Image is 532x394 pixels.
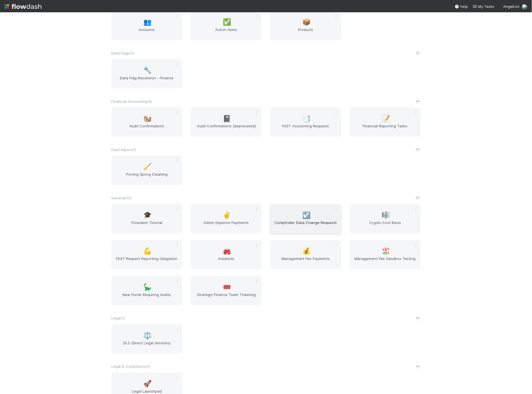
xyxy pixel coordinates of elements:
a: 🐿️Audit Confirmations [111,108,182,137]
a: ☑️Comptroller Data Change Requests [270,204,341,233]
a: 🔧Data Flag Resolution - Finance [111,59,182,89]
span: Comptroller Data Change Requests [272,220,339,231]
span: DLS (Direct Legal Services) [113,340,180,352]
span: Legal & Compliance ( 1 ) [111,364,150,369]
a: 🎟️Strategic Finance Team Ticketing [191,276,262,305]
span: 🎼 [382,212,390,219]
a: My Tasks [473,4,495,9]
a: 🎓Flowdash Tutorial [111,204,182,233]
span: 🚀 [144,380,152,388]
a: 🦕New Funds Requiring Audits [111,276,182,305]
span: ✌️ [223,212,231,219]
span: Management Fee Payments [272,256,339,267]
span: 📦 [303,18,311,26]
span: Accounts [113,27,180,38]
a: 👥Accounts [111,11,182,40]
span: FAST Accounting Requests [272,123,339,135]
a: ✅Action Items [191,11,262,40]
span: Flowdash Tutorial [113,220,180,231]
span: 📑 [303,115,311,122]
span: Financial Accounting ( 4 ) [111,99,152,104]
a: 📝Financial Reporting Tasks [350,108,421,137]
span: Financial Reporting Tasks [352,123,419,135]
span: New Funds Requiring Audits [113,292,180,303]
a: 📦Products [270,11,341,40]
a: 🧹Porting Spring Cleaning [111,156,182,185]
a: 📑FAST Accounting Requests [270,108,341,137]
div: Help [455,4,468,9]
span: Fund Import ( 1 ) [111,147,136,152]
a: 📓Audit Confirmations [deprecated] [191,108,262,137]
a: 🏖️Management Fee Sandbox Testing [350,240,421,269]
span: Management Fee Sandbox Testing [352,256,419,267]
span: Audit Confirmations [deprecated] [193,123,260,135]
img: logo-inverted-e16ddd16eac7371096b0.svg [4,2,42,11]
span: 🎓 [144,212,152,219]
span: Data Flag Resolution - Finance [113,75,180,86]
span: 💰 [303,248,311,255]
a: ✌️Admin Expense Payments [191,204,262,233]
span: Incidents [193,256,260,267]
span: ☑️ [303,212,311,219]
span: ⚖️ [144,332,152,339]
a: 🚒Incidents [191,240,262,269]
span: 🐿️ [144,115,152,122]
span: Strategic Finance Team Ticketing [193,292,260,303]
img: avatar_c7c7de23-09de-42ad-8e02-7981c37ee075.png [522,4,528,9]
span: AngelList [504,4,520,9]
span: Action Items [193,27,260,38]
span: ✅ [223,18,231,26]
span: Data Flags ( 1 ) [111,51,134,55]
span: My Tasks [473,4,495,9]
a: 💪FAST Request Reporting Obligation [111,240,182,269]
span: General ( 10 ) [111,196,132,200]
span: 💪 [144,248,152,255]
span: 🚒 [223,248,231,255]
span: Porting Spring Cleaning [113,172,180,183]
span: 👥 [144,18,152,26]
span: Products [272,27,339,38]
span: Crypto Cost Basis [352,220,419,231]
span: 📓 [223,115,231,122]
span: Legal ( 1 ) [111,316,125,321]
span: Audit Confirmations [113,123,180,135]
span: Admin Expense Payments [193,220,260,231]
span: 🎟️ [223,284,231,291]
a: 💰Management Fee Payments [270,240,341,269]
span: 🔧 [144,67,152,74]
span: 🏖️ [382,248,390,255]
span: FAST Request Reporting Obligation [113,256,180,267]
span: 🧹 [144,163,152,171]
span: 📝 [382,115,390,122]
span: 🦕 [144,284,152,291]
a: 🎼Crypto Cost Basis [350,204,421,233]
a: ⚖️DLS (Direct Legal Services) [111,324,182,354]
